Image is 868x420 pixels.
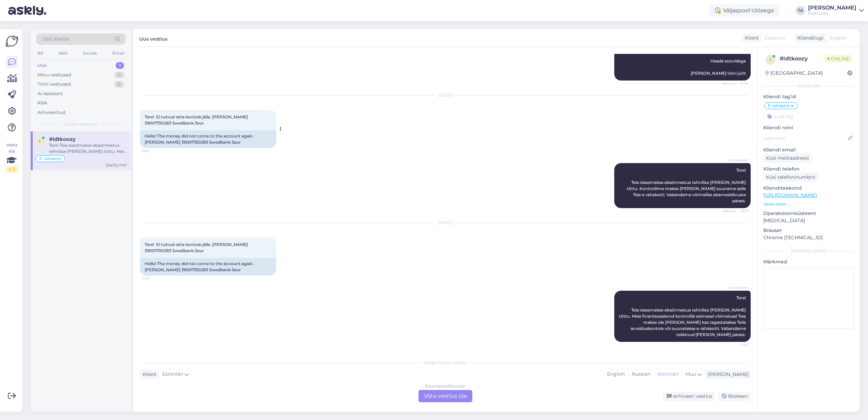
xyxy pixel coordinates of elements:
input: Lisa tag [763,111,854,121]
div: Tere! Teie sissemakse ebaõnnestus tehnilise [PERSON_NAME] tõttu. Meie finantsosakond kontrollib e... [49,142,127,155]
div: 0 [114,81,124,88]
div: Kliendi info [763,83,854,89]
div: Vaata siia [5,142,18,173]
div: Eesti Loto [808,11,856,16]
span: Online [825,55,852,62]
div: Küsi meiliaadressi [763,154,812,163]
span: AI Assistent [723,158,749,163]
input: Lisa nimi [764,134,847,142]
div: Klienditugi [795,34,824,42]
div: Russian [628,369,654,379]
div: TA [796,6,805,15]
div: [PERSON_NAME] [763,248,854,254]
div: Klient [742,34,759,42]
span: E-rahakott [768,104,790,108]
span: #idtkoozy [49,136,76,142]
div: All [36,49,44,58]
span: E-rahakott [39,157,61,161]
div: 1 [116,62,124,69]
div: Estonian to Estonian [425,383,466,389]
div: [PERSON_NAME] [705,371,749,378]
span: Nähtud ✓ 18:57 [722,208,749,214]
p: Kliendi email [763,146,854,154]
div: Web [57,49,69,58]
img: Askly Logo [5,35,18,48]
div: [DATE] [140,92,751,98]
span: 17:57 [723,342,749,347]
div: 0 [114,72,124,78]
p: Märkmed [763,258,854,265]
div: Uus [38,62,46,69]
span: Tere! Teie sissemakse ebaõnnestus tehnilise [PERSON_NAME] tõttu. Meie finantsosakond kontrollib e... [619,295,747,337]
div: Email [111,49,126,58]
p: [MEDICAL_DATA] [763,217,854,224]
div: English [604,369,628,379]
div: Klient [140,371,157,378]
div: Kõik [38,100,47,106]
div: Minu vestlused [38,72,71,78]
div: Arhiveeritud [38,109,65,116]
div: Väljaspool tööaega [709,4,779,17]
div: Socials [82,49,98,58]
span: English [829,34,847,42]
div: Hello! The money did not come to the account again. [PERSON_NAME] 39007130283 Swedbank 5eur [140,258,276,276]
a: [URL][DOMAIN_NAME] [763,192,817,198]
span: Uued vestlused [65,121,97,127]
div: [PERSON_NAME] [808,5,856,11]
span: Tere! Ei tulnud raha kontole jälle. [PERSON_NAME] 39007130283 Swedbank 5eur [145,242,249,253]
p: Chrome [TECHNICAL_ID] [763,234,854,241]
div: Arhiveeri vestlus [663,392,715,401]
p: Brauser [763,227,854,234]
p: Kliendi nimi [763,124,854,131]
div: Blokeeri [718,392,751,401]
span: 17:57 [142,276,167,281]
span: 18:57 [142,148,167,154]
div: [DATE] [140,220,751,226]
span: Muu [686,371,696,377]
p: Klienditeekond [763,185,854,192]
span: Nähtud ✓ 10:54 [722,81,749,86]
div: Hello! The money did not come to the account again. [PERSON_NAME] 39007130283 Swedbank 3eur [140,130,276,148]
div: Küsi telefoninumbrit [763,173,818,182]
p: Vaata edasi ... [763,201,854,207]
a: [PERSON_NAME]Eesti Loto [808,5,864,16]
span: i [770,57,771,62]
span: i [39,139,41,144]
div: # idtkoozy [780,55,825,63]
span: Tere! Ei tulnud raha kontole jälle. [PERSON_NAME] 39007130283 Swedbank 3eur [145,114,249,126]
div: Tiimi vestlused [38,81,71,88]
div: [GEOGRAPHIC_DATA] [765,70,823,77]
label: Uus vestlus [139,33,167,43]
span: AI Assistent [723,285,749,290]
div: AI Assistent [38,90,63,97]
span: Estonian [162,371,183,378]
div: Võta vestlus üle [418,390,472,402]
div: Valige keel ja vastake [140,360,751,366]
div: Estonian [654,369,682,379]
p: Kliendi tag'id [763,93,854,100]
div: 2 / 3 [5,166,18,173]
p: Kliendi telefon [763,165,854,173]
p: Operatsioonisüsteem [763,210,854,217]
span: Estonian [765,34,785,42]
span: Otsi kliente [42,35,70,43]
div: [DATE] 17:57 [106,163,127,168]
